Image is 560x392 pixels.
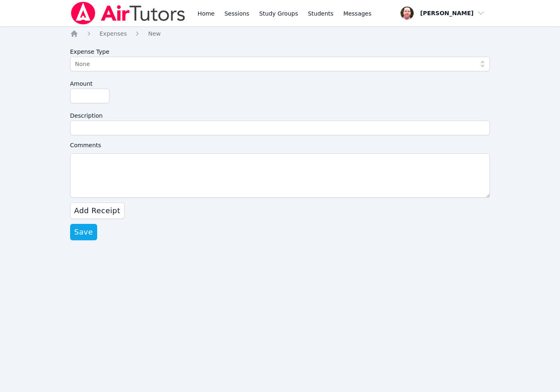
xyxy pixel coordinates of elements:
nav: Breadcrumb [70,30,490,38]
span: Save [74,226,93,238]
span: Add Receipt [74,205,121,217]
a: Expenses [100,30,127,38]
a: New [148,30,161,38]
span: Expenses [100,30,127,37]
button: None [70,57,490,71]
button: Save [70,224,97,240]
label: Amount [70,76,490,89]
label: Expense Type [70,44,490,57]
img: Air Tutors [70,2,186,25]
span: New [148,30,161,37]
button: Add Receipt [70,203,125,219]
span: None [75,61,90,67]
label: Description [70,108,490,121]
span: Messages [343,9,371,18]
label: Comments [70,140,490,150]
